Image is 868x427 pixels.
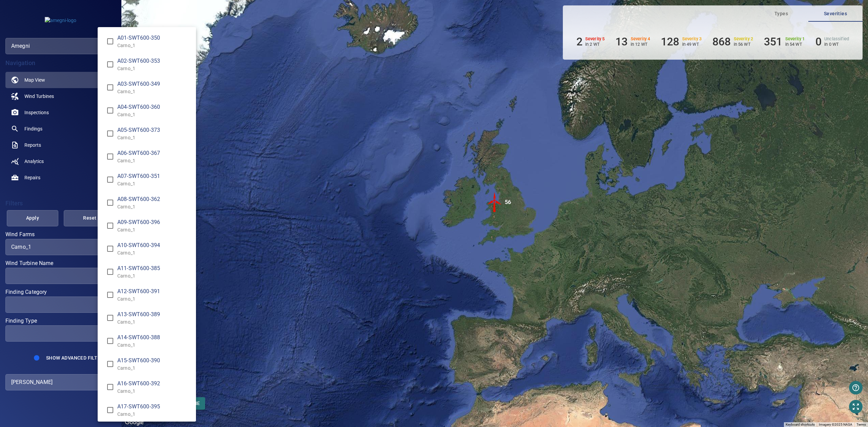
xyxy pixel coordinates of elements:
[117,126,191,141] div: A05-SWT600-373 / Carno_1 A05-SWT600-373 / Carno_1
[103,403,117,417] span: A17-SWT600-395 / Carno_1 A17-SWT600-395 / Carno_1
[117,172,191,180] span: A07-SWT600-351
[103,265,117,279] span: A11-SWT600-385 / Carno_1 A11-SWT600-385 / Carno_1
[117,411,191,418] p: Carno_1
[117,134,191,141] p: Carno_1
[117,357,191,371] div: A15-SWT600-390 / Carno_1 A15-SWT600-390 / Carno_1
[117,333,191,348] div: A14-SWT600-388 / Carno_1 A14-SWT600-388 / Carno_1
[117,241,191,249] span: A10-SWT600-394
[117,42,191,49] p: Carno_1
[103,380,117,394] span: A16-SWT600-392 / Carno_1 A16-SWT600-392 / Carno_1
[117,272,191,279] p: Carno_1
[117,103,191,118] div: A04-SWT600-360 / Carno_1 A04-SWT600-360 / Carno_1
[117,149,191,157] span: A06-SWT600-367
[103,288,117,302] span: A12-SWT600-391 / Carno_1 A12-SWT600-391 / Carno_1
[103,219,117,233] span: A09-SWT600-396 / Carno_1 A09-SWT600-396 / Carno_1
[117,310,191,325] div: A13-SWT600-389 / Carno_1 A13-SWT600-389 / Carno_1
[117,388,191,394] p: Carno_1
[117,403,191,411] span: A17-SWT600-395
[103,80,117,95] span: A03-SWT600-349 / Carno_1 A03-SWT600-349 / Carno_1
[117,319,191,325] p: Carno_1
[117,180,191,187] p: Carno_1
[117,149,191,164] div: A06-SWT600-367 / Carno_1 A06-SWT600-367 / Carno_1
[103,57,117,72] span: A02-SWT600-353 / Carno_1 A02-SWT600-353 / Carno_1
[117,88,191,95] p: Carno_1
[117,380,191,388] span: A16-SWT600-392
[117,241,191,256] div: A10-SWT600-394 / Carno_1 A10-SWT600-394 / Carno_1
[117,365,191,371] p: Carno_1
[117,403,191,418] div: A17-SWT600-395 / Carno_1 A17-SWT600-395 / Carno_1
[103,334,117,348] span: A14-SWT600-388 / Carno_1 A14-SWT600-388 / Carno_1
[117,296,191,302] p: Carno_1
[117,357,191,365] span: A15-SWT600-390
[117,111,191,118] p: Carno_1
[103,34,117,48] span: A01-SWT600-350 / Carno_1 A01-SWT600-350 / Carno_1
[117,195,191,203] span: A08-SWT600-362
[117,333,191,342] span: A14-SWT600-388
[103,311,117,325] span: A13-SWT600-389 / Carno_1 A13-SWT600-389 / Carno_1
[117,57,191,72] div: A02-SWT600-353 / Carno_1 A02-SWT600-353 / Carno_1
[103,196,117,210] span: A08-SWT600-362 / Carno_1 A08-SWT600-362 / Carno_1
[117,264,191,272] span: A11-SWT600-385
[117,34,191,42] span: A01-SWT600-350
[117,249,191,256] p: Carno_1
[117,65,191,72] p: Carno_1
[117,218,191,226] span: A09-SWT600-396
[103,242,117,256] span: A10-SWT600-394 / Carno_1 A10-SWT600-394 / Carno_1
[103,172,117,187] span: A07-SWT600-351 / Carno_1 A07-SWT600-351 / Carno_1
[117,342,191,348] p: Carno_1
[117,218,191,233] div: A09-SWT600-396 / Carno_1 A09-SWT600-396 / Carno_1
[103,103,117,118] span: A04-SWT600-360 / Carno_1 A04-SWT600-360 / Carno_1
[117,287,191,302] div: A12-SWT600-391 / Carno_1 A12-SWT600-391 / Carno_1
[117,310,191,319] span: A13-SWT600-389
[117,203,191,210] p: Carno_1
[5,268,116,284] div: Wind Turbine Name
[117,57,191,65] span: A02-SWT600-353
[117,157,191,164] p: Carno_1
[117,126,191,134] span: A05-SWT600-373
[103,149,117,164] span: A06-SWT600-367 / Carno_1 A06-SWT600-367 / Carno_1
[117,380,191,394] div: A16-SWT600-392 / Carno_1 A16-SWT600-392 / Carno_1
[117,264,191,279] div: A11-SWT600-385 / Carno_1 A11-SWT600-385 / Carno_1
[103,126,117,141] span: A05-SWT600-373 / Carno_1 A05-SWT600-373 / Carno_1
[103,357,117,371] span: A15-SWT600-390 / Carno_1 A15-SWT600-390 / Carno_1
[117,80,191,88] span: A03-SWT600-349
[117,226,191,233] p: Carno_1
[117,287,191,296] span: A12-SWT600-391
[117,195,191,210] div: A08-SWT600-362 / Carno_1 A08-SWT600-362 / Carno_1
[117,103,191,111] span: A04-SWT600-360
[117,172,191,187] div: A07-SWT600-351 / Carno_1 A07-SWT600-351 / Carno_1
[117,34,191,49] div: A01-SWT600-350 / Carno_1 A01-SWT600-350 / Carno_1
[117,80,191,95] div: A03-SWT600-349 / Carno_1 A03-SWT600-349 / Carno_1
